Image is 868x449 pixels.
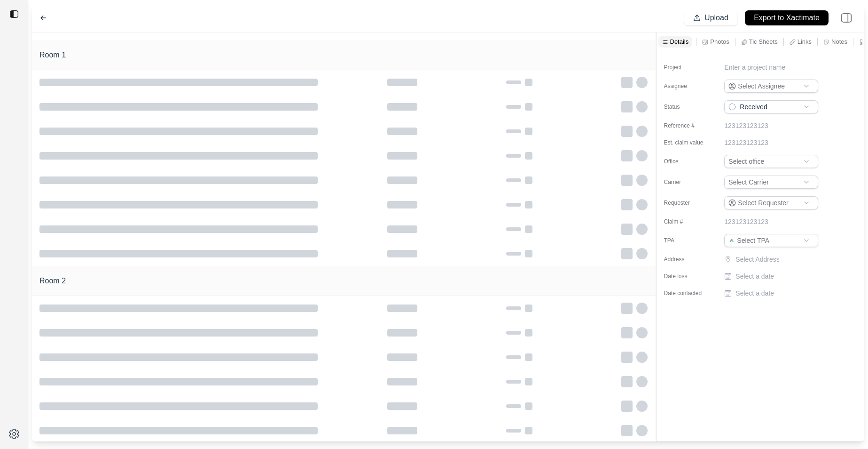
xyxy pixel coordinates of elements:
p: 123123123123 [724,121,768,130]
label: Claim # [664,218,711,225]
p: Links [798,38,812,46]
h1: Room 1 [39,49,66,61]
label: Address [664,256,711,263]
p: 123123123123 [724,138,768,147]
img: right-panel.svg [836,8,857,28]
label: Date loss [664,273,711,280]
label: Project [664,64,711,71]
p: Photos [710,38,729,46]
label: Est. claim value [664,139,711,146]
p: 123123123123 [724,217,768,226]
label: Assignee [664,82,711,90]
p: Enter a project name [724,63,785,72]
label: Office [664,158,711,165]
label: Status [664,103,711,111]
button: Export to Xactimate [745,10,829,25]
p: Details [670,38,689,46]
label: Carrier [664,178,711,186]
p: Select a date [735,272,774,281]
label: Date contacted [664,289,711,297]
h1: Room 2 [39,275,66,287]
p: Select Address [735,255,820,264]
img: toggle sidebar [9,9,19,19]
label: Requester [664,199,711,207]
p: Tic Sheets [749,38,778,46]
p: Upload [704,13,728,24]
p: Notes [831,38,847,46]
label: Reference # [664,122,711,129]
label: TPA [664,237,711,244]
button: Upload [684,10,737,25]
p: Select a date [735,289,774,298]
p: Export to Xactimate [754,13,820,24]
